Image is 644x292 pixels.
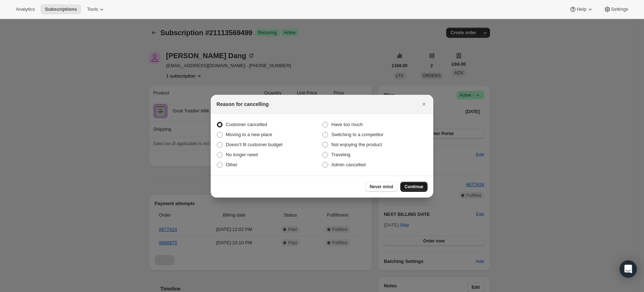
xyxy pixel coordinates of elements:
[331,142,382,147] span: Not enjoying the product
[331,132,383,137] span: Switching to a competitor
[45,6,77,12] span: Subscriptions
[400,182,428,192] button: Continue
[226,142,283,147] span: Doesn't fit customer budget
[216,101,269,108] h2: Reason for cancelling
[226,132,272,137] span: Moving to a new place
[599,4,633,14] button: Settings
[226,122,267,127] span: Customer cancelled
[41,4,81,14] button: Subscriptions
[331,162,365,167] span: Admin cancelled
[419,99,429,109] button: Close
[405,184,423,190] span: Continue
[16,6,35,12] span: Analytics
[87,6,98,12] span: Tools
[365,182,397,192] button: Never mind
[226,162,238,167] span: Other
[620,260,637,278] div: Open Intercom Messenger
[331,122,363,127] span: Have too much
[611,6,628,12] span: Settings
[331,152,350,157] span: Traveling
[577,6,586,12] span: Help
[83,4,109,14] button: Tools
[11,4,39,14] button: Analytics
[370,184,393,190] span: Never mind
[226,152,258,157] span: No longer need
[565,4,598,14] button: Help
